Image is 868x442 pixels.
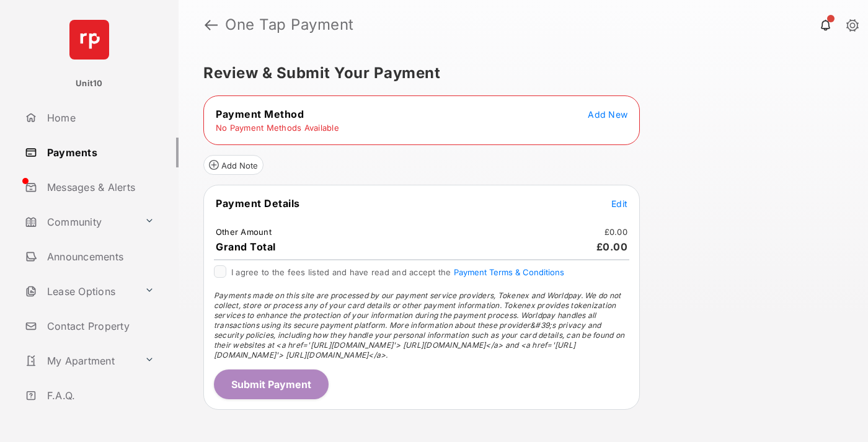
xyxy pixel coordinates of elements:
[20,311,179,341] a: Contact Property
[454,267,564,277] button: I agree to the fees listed and have read and accept the
[20,381,179,410] a: F.A.Q.
[203,155,263,175] button: Add Note
[215,122,340,133] td: No Payment Methods Available
[611,198,627,209] span: Edit
[215,226,272,237] td: Other Amount
[20,346,139,376] a: My Apartment
[203,66,833,81] h5: Review & Submit Your Payment
[214,291,624,360] span: Payments made on this site are processed by our payment service providers, Tokenex and Worldpay. ...
[76,77,103,90] p: Unit10
[214,369,329,399] button: Submit Payment
[20,172,179,202] a: Messages & Alerts
[20,207,139,237] a: Community
[225,17,354,32] strong: One Tap Payment
[588,108,627,120] button: Add New
[216,241,276,253] span: Grand Total
[588,109,627,120] span: Add New
[231,267,564,277] span: I agree to the fees listed and have read and accept the
[20,103,179,133] a: Home
[20,242,179,272] a: Announcements
[69,20,109,60] img: svg+xml;base64,PHN2ZyB4bWxucz0iaHR0cDovL3d3dy53My5vcmcvMjAwMC9zdmciIHdpZHRoPSI2NCIgaGVpZ2h0PSI2NC...
[216,197,300,210] span: Payment Details
[604,226,628,237] td: £0.00
[20,276,139,306] a: Lease Options
[216,108,304,120] span: Payment Method
[611,197,627,210] button: Edit
[596,241,628,253] span: £0.00
[20,138,179,167] a: Payments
